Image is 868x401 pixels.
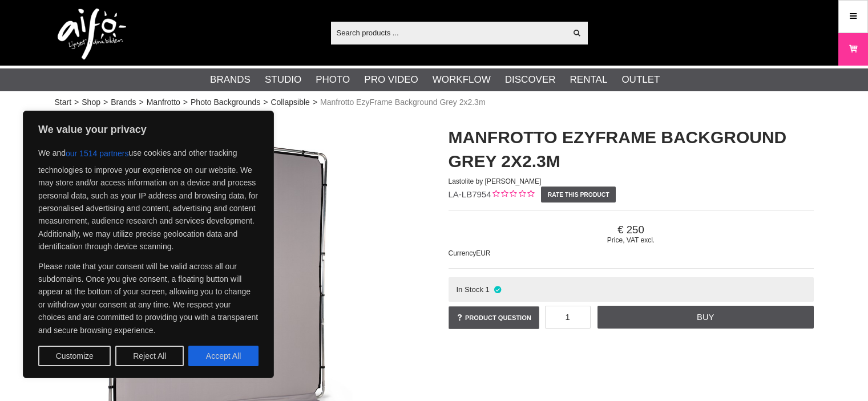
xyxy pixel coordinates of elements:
button: Reject All [115,346,184,366]
a: Start [55,96,72,108]
a: Photo [316,72,350,87]
span: LA-LB7954 [449,189,491,199]
span: Currency [449,249,477,257]
a: Photo Backgrounds [191,96,260,108]
a: Collapsible [271,96,309,108]
a: Shop [82,96,100,108]
a: Outlet [621,72,660,87]
div: We value your privacy [23,111,274,378]
a: Rental [570,72,608,87]
p: Please note that your consent will be valid across all our subdomains. Once you give consent, a f... [38,260,259,337]
span: 250 [449,224,814,236]
h1: Manfrotto EzyFrame Background Grey 2x2.3m [449,125,814,173]
span: 1 [486,285,490,294]
span: Lastolite by [PERSON_NAME] [449,177,542,185]
div: Customer rating: 0 [491,189,534,201]
p: We value your privacy [38,123,259,136]
a: Brands [111,96,136,108]
a: Studio [265,72,301,87]
span: > [313,96,317,108]
a: Discover [505,72,556,87]
span: Price, VAT excl. [449,236,814,244]
a: Workflow [433,72,491,87]
a: Buy [597,306,813,329]
span: > [74,96,79,108]
span: > [103,96,108,108]
button: our 1514 partners [66,143,129,164]
a: Manfrotto [147,96,180,108]
input: Search products ... [331,24,567,41]
img: logo.png [58,9,126,60]
i: In stock [492,285,502,294]
span: > [263,96,268,108]
a: Pro Video [364,72,418,87]
span: > [139,96,144,108]
p: We and use cookies and other tracking technologies to improve your experience on our website. We ... [38,143,259,253]
span: In Stock [456,285,483,294]
button: Customize [38,346,111,366]
span: Manfrotto EzyFrame Background Grey 2x2.3m [320,96,485,108]
a: Brands [210,72,251,87]
button: Accept All [188,346,259,366]
a: Rate this product [541,187,616,202]
a: Product question [449,306,539,329]
span: EUR [476,249,490,257]
span: > [183,96,188,108]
